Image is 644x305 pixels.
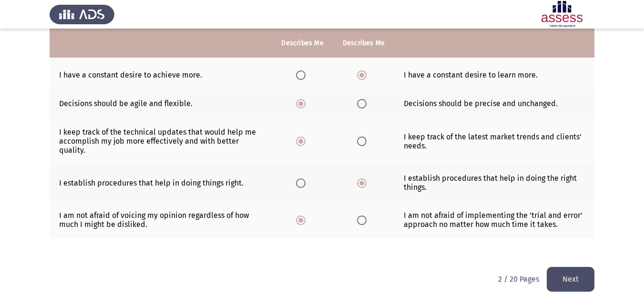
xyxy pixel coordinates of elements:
[296,136,309,145] mat-radio-group: Select an option
[394,201,594,238] td: I am not afraid of implementing the 'trial and error' approach no matter how much time it takes.
[357,99,370,108] mat-radio-group: Select an option
[394,60,594,89] td: I have a constant desire to learn more.
[394,164,594,201] td: I establish procedures that help in doing the right things.
[498,275,539,284] p: 2 / 20 Pages
[333,29,394,58] th: Describes Me
[50,60,272,89] td: I have a constant desire to achieve more.
[357,136,370,145] mat-radio-group: Select an option
[530,1,594,28] img: Assessment logo of Potentiality Assessment
[50,164,272,201] td: I establish procedures that help in doing things right.
[296,178,309,187] mat-radio-group: Select an option
[357,215,370,224] mat-radio-group: Select an option
[50,201,272,238] td: I am not afraid of voicing my opinion regardless of how much I might be disliked.
[357,70,370,79] mat-radio-group: Select an option
[296,70,309,79] mat-radio-group: Select an option
[547,267,594,291] button: load next page
[296,215,309,224] mat-radio-group: Select an option
[50,89,272,118] td: Decisions should be agile and flexible.
[50,1,114,28] img: Assess Talent Management logo
[357,178,370,187] mat-radio-group: Select an option
[50,118,272,164] td: I keep track of the technical updates that would help me accomplish my job more effectively and w...
[296,99,309,108] mat-radio-group: Select an option
[272,29,333,58] th: Describes Me
[394,118,594,164] td: I keep track of the latest market trends and clients' needs.
[394,89,594,118] td: Decisions should be precise and unchanged.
